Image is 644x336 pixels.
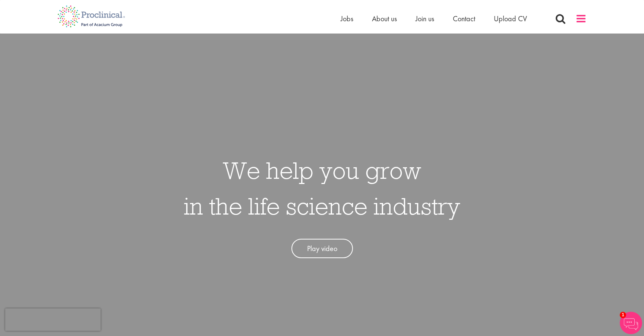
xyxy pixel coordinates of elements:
[341,14,353,23] a: Jobs
[453,14,475,23] a: Contact
[620,312,626,318] span: 1
[184,152,460,224] h1: We help you grow in the life science industry
[620,312,642,334] img: Chatbot
[291,239,353,259] a: Play video
[372,14,397,23] a: About us
[494,14,527,23] a: Upload CV
[416,14,434,23] a: Join us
